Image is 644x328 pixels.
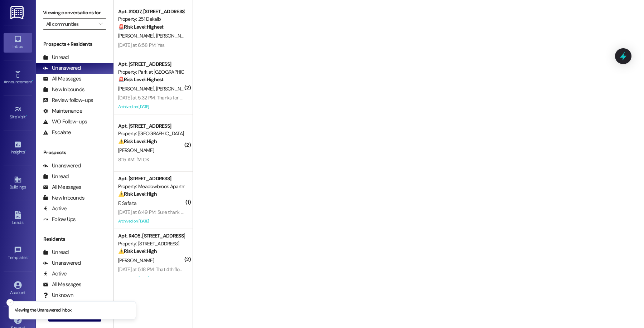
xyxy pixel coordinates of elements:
div: 8:15 AM: I'M OK [118,156,149,163]
div: Apt. [STREET_ADDRESS] [118,122,184,130]
div: Follow Ups [43,216,76,223]
div: Unread [43,173,69,180]
a: Inbox [4,33,32,52]
div: New Inbounds [43,86,84,93]
a: Buildings [4,173,32,193]
div: All Messages [43,75,81,83]
div: Property: Park at [GEOGRAPHIC_DATA] [118,68,184,76]
div: Unanswered [43,259,81,267]
div: Active [43,205,67,212]
div: Property: Meadowbrook Apartments [118,183,184,190]
div: Prospects [36,149,113,156]
span: • [28,254,29,259]
a: Site Visit • [4,103,32,123]
p: Viewing the Unanswered inbox [15,307,72,314]
img: ResiDesk Logo [10,6,25,19]
strong: ⚠️ Risk Level: High [118,248,157,254]
span: [PERSON_NAME] [118,85,156,92]
i:  [98,21,102,27]
span: [PERSON_NAME] [118,147,154,153]
div: Property: [GEOGRAPHIC_DATA] [118,130,184,137]
div: Apt. [STREET_ADDRESS] [118,60,184,68]
div: [DATE] at 6:58 PM: Yes [118,42,165,48]
div: Archived on [DATE] [117,102,185,111]
div: Unanswered [43,64,81,72]
div: All Messages [43,183,81,191]
div: Apt. R405, [STREET_ADDRESS] [118,232,184,240]
div: Active [43,270,67,278]
span: • [32,78,33,83]
div: Archived on [DATE] [117,274,185,283]
strong: ⚠️ Risk Level: High [118,138,157,145]
div: Prospects + Residents [36,40,113,48]
span: [PERSON_NAME] [118,257,154,264]
span: • [25,148,26,153]
div: [DATE] at 6:49 PM: Sure thank you but try to do it asap because I don't want to clean whole floor... [118,209,361,215]
span: • [26,113,27,118]
a: Templates • [4,244,32,263]
div: [DATE] at 5:18 PM: That 4th floor need a lil love; it's like we're forgotten up there. [118,266,279,273]
div: Escalate [43,129,71,136]
button: Close toast [6,299,14,306]
span: [PERSON_NAME] [118,33,156,39]
div: Apt. S1007, [STREET_ADDRESS] [118,8,184,15]
div: Unknown [43,292,73,299]
div: New Inbounds [43,194,84,202]
a: Account [4,279,32,298]
div: All Messages [43,281,81,288]
div: WO Follow-ups [43,118,87,126]
div: Unread [43,249,69,256]
input: All communities [46,18,95,30]
strong: 🚨 Risk Level: Highest [118,76,164,83]
div: Archived on [DATE] [117,217,185,226]
div: Maintenance [43,107,82,115]
div: Property: 251 Dekalb [118,15,184,23]
div: Review follow-ups [43,97,93,104]
div: Unread [43,54,69,61]
strong: 🚨 Risk Level: Highest [118,24,164,30]
span: F. Safalta [118,200,136,206]
div: Unanswered [43,162,81,170]
div: Residents [36,235,113,243]
div: Apt. [STREET_ADDRESS] [118,175,184,182]
span: [PERSON_NAME] [156,33,192,39]
a: Leads [4,209,32,228]
a: Insights • [4,138,32,158]
strong: ⚠️ Risk Level: High [118,191,157,197]
span: [PERSON_NAME] [156,85,192,92]
div: Property: [STREET_ADDRESS] [118,240,184,248]
label: Viewing conversations for [43,7,106,18]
